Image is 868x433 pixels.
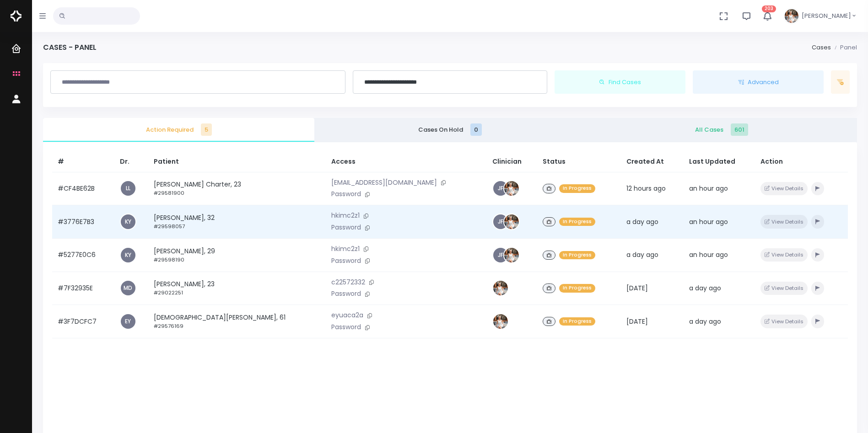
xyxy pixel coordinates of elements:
[693,70,824,94] button: Advanced
[43,43,97,52] h4: Cases - Panel
[322,125,578,134] span: Cases On Hold
[148,305,326,338] td: [DEMOGRAPHIC_DATA][PERSON_NAME], 61
[331,223,481,233] p: Password
[760,215,808,228] button: View Details
[831,43,857,52] li: Panel
[52,172,114,205] td: #CF4BE62B
[626,250,658,259] span: a day ago
[760,315,808,328] button: View Details
[331,322,481,332] p: Password
[154,322,183,330] small: #29576169
[148,205,326,239] td: [PERSON_NAME], 32
[559,251,595,260] span: In Progress
[537,151,621,172] th: Status
[331,189,481,199] p: Password
[762,5,776,12] span: 203
[52,238,114,272] td: #5277E0C6
[493,248,508,262] a: JF
[626,184,666,193] span: 12 hours ago
[470,123,482,136] span: 0
[689,184,728,193] span: an hour ago
[331,278,481,288] p: c22572332
[331,178,481,188] p: [EMAIL_ADDRESS][DOMAIN_NAME]
[201,123,212,136] span: 5
[621,151,684,172] th: Created At
[593,125,850,134] span: All Cases
[121,248,135,262] a: KY
[559,184,595,193] span: In Progress
[487,151,537,172] th: Clinician
[11,6,22,26] img: Logo Horizontal
[148,172,326,205] td: [PERSON_NAME] Charter, 23
[50,125,307,134] span: Action Required
[52,305,114,338] td: #3F7DCFC7
[626,317,648,326] span: [DATE]
[114,151,149,172] th: Dr.
[52,272,114,305] td: #7F32935E
[326,151,487,172] th: Access
[148,151,326,172] th: Patient
[626,283,648,293] span: [DATE]
[331,289,481,299] p: Password
[121,314,135,329] a: EY
[121,214,135,229] a: KY
[760,282,808,295] button: View Details
[802,11,851,21] span: [PERSON_NAME]
[121,281,135,295] a: MD
[154,289,183,296] small: #29022251
[331,256,481,266] p: Password
[331,310,481,321] p: eyuaca2a
[331,244,481,254] p: hkimc2z1
[559,218,595,226] span: In Progress
[154,189,184,197] small: #29581900
[689,217,728,226] span: an hour ago
[760,182,808,195] button: View Details
[626,217,658,226] span: a day ago
[121,181,135,196] a: LL
[52,151,114,172] th: #
[493,181,508,196] a: JF
[154,256,184,263] small: #29598190
[689,283,721,293] span: a day ago
[760,248,808,262] button: View Details
[684,151,755,172] th: Last Updated
[689,317,721,326] span: a day ago
[812,43,831,52] a: Cases
[331,211,481,221] p: hkimc2z1
[559,317,595,326] span: In Progress
[731,123,748,136] span: 601
[755,151,848,172] th: Action
[154,223,185,230] small: #29598057
[559,284,595,293] span: In Progress
[783,8,800,24] img: Header Avatar
[689,250,728,259] span: an hour ago
[555,70,685,94] button: Find Cases
[493,214,508,229] a: JF
[52,205,114,239] td: #3776E7B3
[148,238,326,272] td: [PERSON_NAME], 29
[148,272,326,305] td: [PERSON_NAME], 23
